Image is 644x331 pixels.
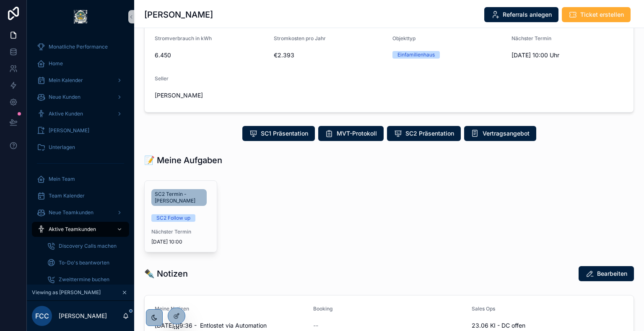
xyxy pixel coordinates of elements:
h1: [PERSON_NAME] [144,9,213,21]
span: Stromverbrauch in kWh [155,35,212,41]
span: Aktive Teamkunden [49,226,96,233]
span: FCC [35,311,49,321]
span: Referrals anlegen [503,10,552,19]
span: Unterlagen [49,144,75,151]
span: Meine Notizen [155,305,189,312]
span: Viewing as [PERSON_NAME] [32,289,101,296]
a: Mein Team [32,172,129,187]
span: Vertragsangebot [483,129,530,138]
button: Ticket erstellen [562,7,631,22]
span: Mein Kalender [49,77,83,84]
a: Zweittermine buchen [42,272,129,287]
a: SC2 Termin - [PERSON_NAME] [151,189,207,206]
button: Vertragsangebot [464,126,536,141]
button: SC1 Präsentation [242,126,315,141]
span: SC2 Termin - [PERSON_NAME] [155,191,203,204]
span: Nächster Termin [512,35,551,41]
a: Mein Kalender [32,73,129,88]
span: Seller [155,75,169,82]
span: [DATE] 10:00 [151,239,210,245]
span: Ticket erstellen [580,10,624,19]
span: Home [49,60,63,67]
a: Aktive Kunden [32,106,129,121]
span: Aktive Kunden [49,110,83,117]
div: SC2 Follow up [156,214,190,222]
span: Nächster Termin [151,228,210,235]
span: Team Kalender [49,192,85,199]
span: MVT-Protokoll [337,129,377,138]
span: [PERSON_NAME] [155,91,267,100]
p: [PERSON_NAME] [59,312,107,320]
a: To-Do's beantworten [42,255,129,270]
span: Neue Teamkunden [49,209,93,216]
a: Neue Teamkunden [32,205,129,220]
a: Monatliche Performance [32,39,129,54]
a: Aktive Teamkunden [32,222,129,237]
span: 23.06 KI - DC offen [472,321,623,330]
span: SC1 Präsentation [261,129,308,138]
span: 6.450 [155,51,267,59]
span: Monatliche Performance [49,44,108,50]
a: Discovery Calls machen [42,239,129,254]
a: Neue Kunden [32,90,129,105]
h1: ✒️ Notizen [144,268,188,280]
span: Bearbeiten [597,269,627,278]
span: [PERSON_NAME] [49,127,89,134]
span: Objekttyp [392,35,415,41]
span: To-Do's beantworten [59,259,109,266]
button: Bearbeiten [579,266,634,281]
a: Home [32,56,129,71]
button: MVT-Protokoll [318,126,384,141]
h1: 📝 Meine Aufgaben [144,154,222,166]
span: Sales Ops [472,305,495,312]
a: Team Kalender [32,188,129,203]
div: Einfamilienhaus [397,51,435,59]
span: Stromkosten pro Jahr [274,35,326,41]
a: [PERSON_NAME] [32,123,129,138]
span: Discovery Calls machen [59,243,117,249]
span: Neue Kunden [49,94,80,100]
span: Mein Team [49,176,75,182]
span: €2.393 [274,51,386,59]
span: [DATE] 10:00 Uhr [512,51,624,59]
span: Zweittermine buchen [59,276,109,283]
span: SC2 Präsentation [405,129,454,138]
button: SC2 Präsentation [387,126,461,141]
span: -- [313,321,318,330]
img: App logo [74,10,87,23]
button: Referrals anlegen [484,7,558,22]
a: Unterlagen [32,140,129,155]
span: Booking [313,305,332,312]
div: scrollable content [27,33,134,285]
